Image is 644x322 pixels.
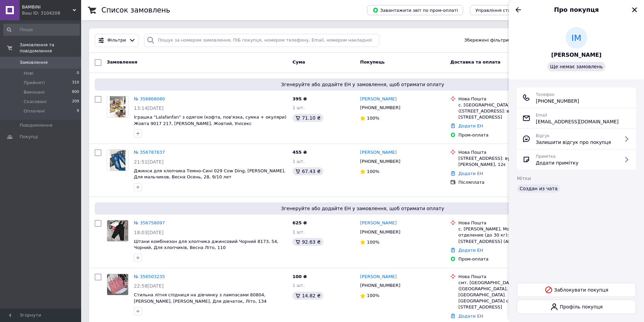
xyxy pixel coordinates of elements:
[360,274,397,280] a: [PERSON_NAME]
[458,171,483,176] a: Додати ЕН
[134,220,165,225] a: № 356758097
[458,149,553,155] div: Нова Пошта
[134,115,286,126] a: Іграшка "Lalafanfan" з одягом (кофта, пов'язка, сумка + окуляри) Жовта 9017 217, [PERSON_NAME], Ж...
[522,132,630,146] a: ВідгукЗалишити відгук про покупця
[20,122,52,128] span: Повідомлення
[458,123,483,128] a: Додати ЕН
[450,59,500,65] span: Доставка та оплата
[554,6,599,13] span: Про покупця
[134,105,164,111] span: 13:14[DATE]
[107,220,128,241] img: Фото товару
[292,159,305,164] span: 1 шт.
[107,96,128,118] a: Фото товару
[24,89,45,95] span: Виконані
[517,300,636,314] a: Профіль покупця
[458,102,553,121] div: с. [GEOGRAPHIC_DATA] ([STREET_ADDRESS]: вул. [STREET_ADDRESS]
[536,159,578,166] span: Додати примітку
[458,132,553,138] div: Пром-оплата
[134,230,164,235] span: 18:03[DATE]
[536,133,550,138] span: Відгук
[72,99,79,105] span: 209
[458,314,483,319] a: Додати ЕН
[134,150,165,155] a: № 356787837
[134,292,266,304] a: Стильна літня спідниця на дівчинку з лампасами 80804, [PERSON_NAME], [PERSON_NAME], Для дівчаток,...
[536,98,579,104] span: [PHONE_NUMBER]
[292,150,307,155] span: 455 ₴
[107,220,128,242] a: Фото товару
[464,37,510,44] span: Збережені фільтри:
[292,96,307,101] span: 395 ₴
[292,167,323,175] div: 67.43 ₴
[77,108,79,114] span: 9
[536,92,554,97] span: Телефон
[3,24,80,36] input: Пошук
[630,6,639,14] button: Закрити
[110,150,126,171] img: Фото товару
[24,80,45,86] span: Прийняті
[110,96,126,117] img: Фото товару
[458,274,553,280] div: Нова Пошта
[367,293,379,298] span: 100%
[367,5,463,15] button: Завантажити звіт по пром-оплаті
[360,59,385,65] span: Покупець
[458,179,553,185] div: Післяплата
[107,149,128,171] a: Фото товару
[22,10,81,16] div: Ваш ID: 3104208
[77,70,79,76] span: 0
[458,280,553,311] div: смт. [GEOGRAPHIC_DATA] ([GEOGRAPHIC_DATA], [GEOGRAPHIC_DATA]. [GEOGRAPHIC_DATA] сільрада), №1: ву...
[101,6,170,14] h1: Список замовлень
[536,118,619,125] span: [EMAIL_ADDRESS][DOMAIN_NAME]
[514,6,522,14] button: Назад
[134,159,164,165] span: 21:51[DATE]
[458,155,553,168] div: [STREET_ADDRESS]: вул. [PERSON_NAME], 12є
[367,240,379,245] span: 100%
[292,274,307,279] span: 100 ₴
[367,116,379,121] span: 100%
[571,32,581,44] span: ІМ
[458,256,553,262] div: Пром-оплата
[458,226,553,245] div: с. [PERSON_NAME], Мобильное отделение (до 30 кг): ул. [STREET_ADDRESS] (АЕ 7763 ОХ)
[292,238,323,246] div: 92.63 ₴
[367,169,379,174] span: 100%
[536,113,547,118] span: Email
[107,274,128,295] img: Фото товару
[292,105,305,110] span: 1 шт.
[107,59,137,65] span: Замовлення
[134,96,165,101] a: № 356868080
[144,34,379,47] input: Пошук за номером замовлення, ПІБ покупця, номером телефону, Email, номером накладної
[24,70,33,76] span: Нові
[108,37,126,44] span: Фільтри
[360,220,397,226] a: [PERSON_NAME]
[550,64,603,69] span: Ще немає замовлень
[292,114,323,122] div: 71.10 ₴
[292,220,307,225] span: 625 ₴
[475,8,527,13] span: Управління статусами
[360,96,397,102] a: [PERSON_NAME]
[292,292,323,300] div: 14.82 ₴
[134,168,285,180] a: Джинси для хлопчика Темно-Сині 029 Cow Ding, [PERSON_NAME], Для мальчиков, Весна Осень, 28, 9/10 лет
[292,283,305,288] span: 1 шт.
[360,149,397,156] a: [PERSON_NAME]
[24,99,47,105] span: Скасовані
[72,89,79,95] span: 800
[20,134,38,140] span: Покупці
[134,274,165,279] a: № 356503235
[517,184,560,193] div: Создан из чата
[292,229,305,234] span: 1 шт.
[458,220,553,226] div: Нова Пошта
[373,7,458,13] span: Завантажити звіт по пром-оплаті
[97,205,628,212] span: Згенеруйте або додайте ЕН у замовлення, щоб отримати оплату
[72,80,79,86] span: 310
[134,239,279,250] a: Штани комбінезон для хлопчика джинсовий Чорний 8173, 54, Чорний, Для хлопчиків, Весна Літо, 110
[359,103,402,112] div: [PHONE_NUMBER]
[20,42,81,54] span: Замовлення та повідомлення
[551,51,602,59] a: [PERSON_NAME]
[536,154,555,159] span: Примітка
[517,283,636,297] button: Заблокувати покупця
[517,176,531,181] span: Мітки
[134,283,164,289] span: 22:58[DATE]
